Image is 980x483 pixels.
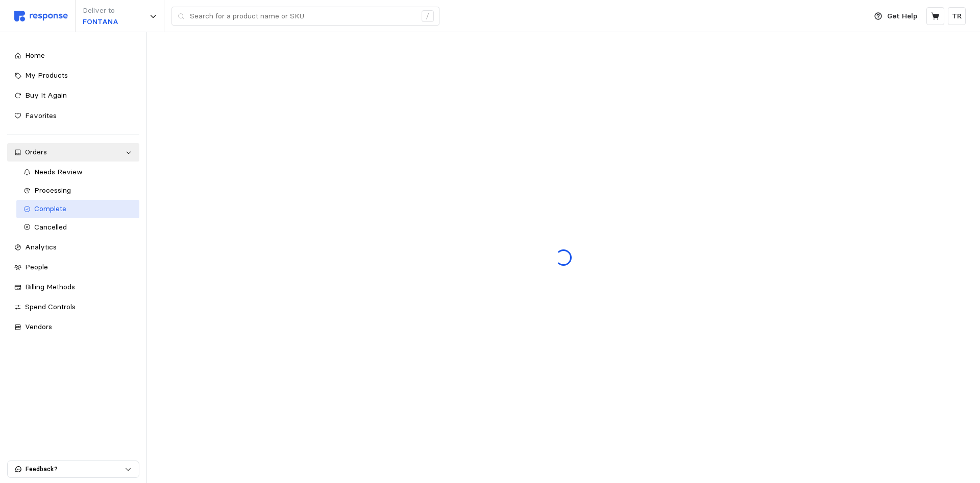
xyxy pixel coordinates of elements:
[7,66,139,85] a: My Products
[25,262,48,271] span: People
[7,258,139,277] a: People
[34,186,71,195] span: Processing
[190,7,416,26] input: Search for a product name or SKU
[83,16,118,28] p: FONTANA
[16,181,140,200] a: Processing
[422,10,434,22] div: /
[7,318,139,336] a: Vendors
[7,86,139,105] a: Buy It Again
[25,282,75,291] span: Billing Methods
[25,302,76,311] span: Spend Controls
[7,143,139,162] a: Orders
[25,90,67,100] span: Buy It Again
[34,222,67,232] span: Cancelled
[83,5,118,16] p: Deliver to
[16,218,140,237] a: Cancelled
[34,204,66,213] span: Complete
[7,298,139,316] a: Spend Controls
[25,242,57,251] span: Analytics
[25,322,52,331] span: Vendors
[25,111,57,120] span: Favorites
[25,51,45,60] span: Home
[7,47,139,65] a: Home
[25,71,68,80] span: My Products
[8,461,139,477] button: Feedback?
[25,147,121,158] div: Orders
[887,11,917,22] p: Get Help
[7,107,139,125] a: Favorites
[7,238,139,257] a: Analytics
[952,11,962,22] p: TR
[26,465,125,474] p: Feedback?
[34,167,83,176] span: Needs Review
[14,11,68,21] img: svg%3e
[16,163,140,181] a: Needs Review
[948,7,966,25] button: TR
[16,200,140,218] a: Complete
[868,7,923,26] button: Get Help
[7,278,139,296] a: Billing Methods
